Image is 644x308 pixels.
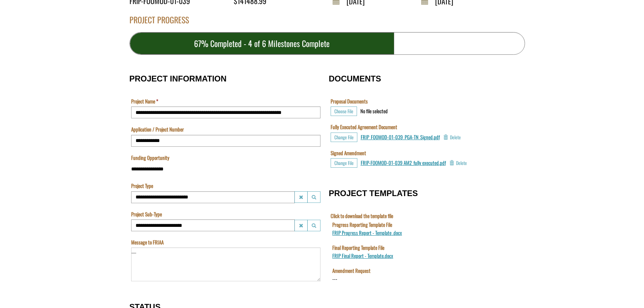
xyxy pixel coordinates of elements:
[329,67,515,175] fieldset: DOCUMENTS
[331,158,357,168] button: Choose File for Signed Amendment
[331,106,357,116] button: Choose File for Proposal Documents
[2,54,7,61] div: ---
[294,191,308,203] button: Project Type Clear lookup field
[131,163,320,175] input: Funding Opportunity
[131,239,164,246] label: Message to FRIAA
[449,158,467,168] button: Delete
[361,133,440,141] a: FRIP_FOOMOD-01-039_PGA-TN_Signed.pdf
[443,133,461,142] button: Delete
[131,126,184,133] label: Application / Project Number
[131,191,295,203] input: Project Type
[331,212,393,219] label: Click to download the template file
[129,14,525,32] div: PROJECT PROGRESS
[331,98,368,105] label: Proposal Documents
[307,220,320,231] button: Project Sub-Type Launch lookup modal
[329,189,515,198] h3: PROJECT TEMPLATES
[331,133,357,142] button: Choose File for Fully Executed Agreement Document
[361,159,446,166] a: FRIP-FOOMOD-01-039 AM2_fully executed.pdf
[2,31,63,38] a: FRIP Final Report - Template.docx
[2,8,71,15] a: FRIP Progress Report - Template .docx
[331,123,397,131] label: Fully Executed Agreement Document
[131,249,136,256] div: —
[2,23,54,30] label: Final Reporting Template File
[131,154,169,161] label: Funding Opportunity
[131,219,295,231] input: Project Sub-Type
[329,74,515,83] h3: DOCUMENTS
[360,108,388,115] div: No file selected
[131,182,153,189] label: Project Type
[2,46,40,53] label: File field for users to download amendment request template
[331,149,366,157] label: Signed Amendment
[294,220,308,231] button: Project Sub-Type Clear lookup field
[131,247,320,281] textarea: Message to FRIAA
[130,32,395,54] div: 67% Completed - 4 of 6 Milestones Complete
[129,74,322,83] h3: PROJECT INFORMATION
[129,67,322,289] fieldset: PROJECT INFORMATION
[131,106,320,118] input: Project Name
[131,211,162,218] label: Project Sub-Type
[131,98,158,105] label: Project Name
[329,182,515,299] fieldset: PROJECT TEMPLATES
[307,191,320,203] button: Project Type Launch lookup modal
